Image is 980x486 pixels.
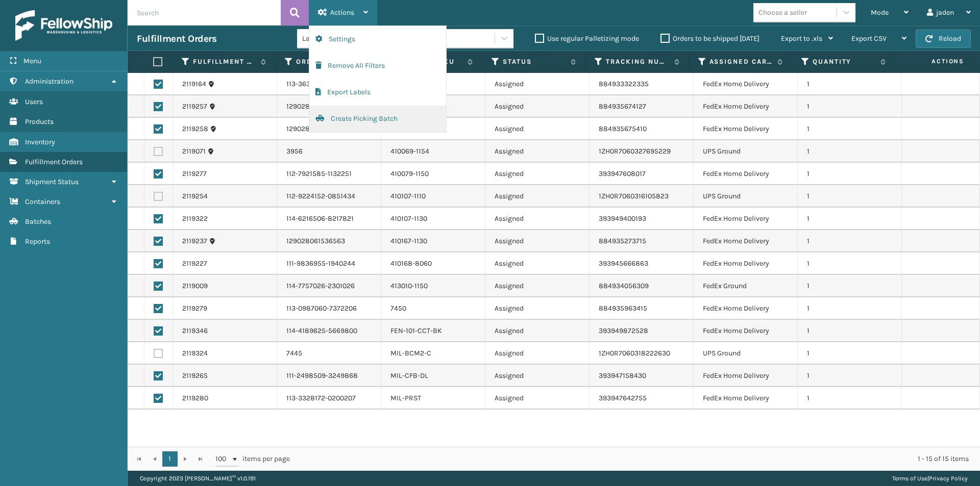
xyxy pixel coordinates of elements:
a: 410167-1130 [390,237,427,245]
td: 111-9836955-1940244 [277,252,381,275]
label: Status [503,57,566,66]
button: Export Labels [309,79,446,106]
td: UPS Ground [694,342,798,365]
a: MIL-CFB-DL [390,371,428,380]
a: 884935675410 [599,124,647,133]
button: Create Picking Batch [309,106,446,132]
td: Assigned [485,163,590,185]
span: Containers [25,197,60,206]
td: 129028061499885 [277,118,381,140]
td: Assigned [485,252,590,275]
td: 112-9224152-0851434 [277,185,381,208]
a: Terms of Use [892,475,927,482]
a: 2119254 [182,191,208,201]
td: Assigned [485,297,590,320]
div: Last 90 Days [302,33,381,44]
a: 393947158430 [599,371,646,380]
td: 1 [798,140,902,163]
td: 129028061536563 [277,230,381,252]
td: UPS Ground [694,185,798,208]
span: Products [25,117,54,126]
div: Choose a seller [758,7,807,18]
a: 1ZH0R7060327695229 [599,147,671,156]
td: 114-4189625-5669800 [277,320,381,342]
td: 113-3633742-5243445 [277,73,381,95]
td: Assigned [485,140,590,163]
td: Assigned [485,275,590,297]
a: 2119258 [182,124,208,134]
a: Privacy Policy [929,475,968,482]
td: FedEx Home Delivery [694,252,798,275]
a: 410069-1154 [390,147,429,156]
td: FedEx Home Delivery [694,365,798,387]
button: Settings [309,26,446,53]
td: Assigned [485,365,590,387]
td: Assigned [485,118,590,140]
td: FedEx Home Delivery [694,230,798,252]
a: 410107-1110 [390,192,426,200]
span: Reports [25,237,50,246]
td: 1 [798,365,902,387]
span: 100 [215,454,231,464]
td: FedEx Home Delivery [694,118,798,140]
td: UPS Ground [694,140,798,163]
label: Quantity [813,57,875,66]
td: FedEx Home Delivery [694,320,798,342]
td: 129028061499885 [277,95,381,118]
div: 1 - 15 of 15 items [304,454,969,464]
label: Order Number [296,57,359,66]
span: Fulfillment Orders [25,158,83,166]
td: FedEx Home Delivery [694,297,798,320]
td: 1 [798,73,902,95]
label: Orders to be shipped [DATE] [660,34,759,43]
td: FedEx Ground [694,275,798,297]
td: 1 [798,252,902,275]
a: 2119257 [182,101,207,112]
a: 2119071 [182,146,206,157]
td: 1 [798,320,902,342]
td: 1 [798,95,902,118]
span: Batches [25,217,51,226]
span: Export to .xls [781,34,822,43]
td: 114-7757026-2301026 [277,275,381,297]
h3: Fulfillment Orders [137,33,216,45]
td: 113-0987060-7372206 [277,297,381,320]
span: Mode [871,8,889,17]
a: 2119280 [182,393,208,403]
a: 393947608017 [599,169,646,178]
a: 393947642755 [599,394,647,402]
a: 2119324 [182,348,208,359]
a: 2119227 [182,259,207,269]
a: 2119322 [182,214,208,224]
td: 7445 [277,342,381,365]
td: 1 [798,208,902,230]
button: Reload [916,30,971,48]
span: Administration [25,77,73,86]
a: 7450 [390,304,406,313]
td: Assigned [485,342,590,365]
a: 410079-1150 [390,169,429,178]
td: 1 [798,275,902,297]
td: Assigned [485,208,590,230]
a: 2119164 [182,79,206,89]
label: Tracking Number [606,57,669,66]
td: 1 [798,342,902,365]
img: logo [15,10,112,41]
a: 1 [162,451,178,467]
td: Assigned [485,185,590,208]
div: | [892,471,968,486]
a: 2119277 [182,169,207,179]
span: Actions [330,8,354,17]
td: Assigned [485,95,590,118]
span: items per page [215,451,290,467]
td: 1 [798,297,902,320]
label: Use regular Palletizing mode [535,34,639,43]
td: FedEx Home Delivery [694,163,798,185]
label: Fulfillment Order Id [193,57,256,66]
a: 884935963415 [599,304,647,313]
button: Remove All Filters [309,53,446,79]
a: 410107-1130 [390,214,427,223]
a: 884934056309 [599,282,649,290]
a: FEN-101-CCT-BK [390,326,442,335]
a: 1ZH0R7060316105823 [599,192,669,200]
